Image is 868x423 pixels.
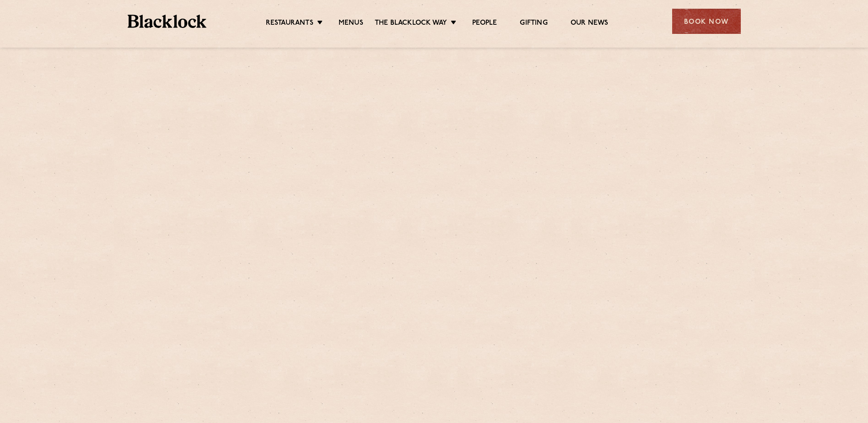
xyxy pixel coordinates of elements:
a: Our News [571,19,609,29]
a: The Blacklock Way [375,19,447,29]
a: Restaurants [266,19,313,29]
a: Gifting [520,19,547,29]
img: BL_Textured_Logo-footer-cropped.svg [128,15,207,28]
a: People [472,19,497,29]
a: Menus [339,19,363,29]
div: Book Now [672,9,741,34]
